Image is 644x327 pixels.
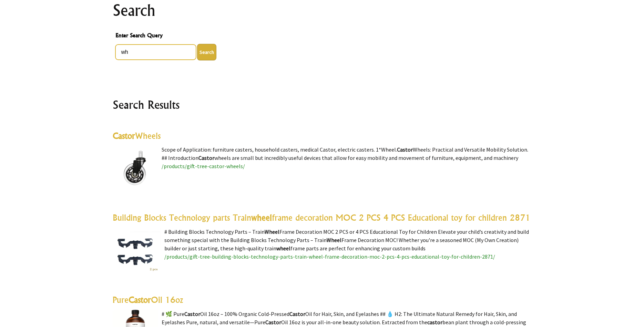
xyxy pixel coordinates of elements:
[115,45,196,60] input: Enter Search Query
[327,237,341,243] highlight: Wheel
[198,154,214,161] highlight: Castor
[113,96,532,113] h2: Search Results
[276,245,290,252] highlight: wheel
[162,163,245,170] a: /products/gift-tree-castor-wheels/
[265,319,281,326] highlight: Castor
[397,146,413,153] highlight: Castor
[113,228,161,273] img: Building Blocks Technology parts Train wheel frame decoration MOC 2 PCS 4 PCS Educational toy for...
[251,212,272,223] highlight: wheel
[113,212,530,223] a: Building Blocks Technology parts Trainwheelframe decoration MOC 2 PCS 4 PCS Educational toy for c...
[164,253,495,260] a: /products/gift-tree-building-blocks-technology-parts-train-wheel-frame-decoration-moc-2-pcs-4-pcs...
[113,2,532,19] h1: Search
[113,131,135,141] highlight: Castor
[129,295,151,305] highlight: Castor
[265,228,279,235] highlight: Wheel
[115,31,529,41] span: Enter Search Query
[113,145,158,191] img: Castor Wheels
[113,131,161,141] a: CastorWheels
[427,319,442,326] highlight: castor
[184,310,200,317] highlight: Castor
[197,44,216,60] button: Enter Search Query
[289,310,305,317] highlight: Castor
[113,295,183,305] a: PureCastorOil 16oz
